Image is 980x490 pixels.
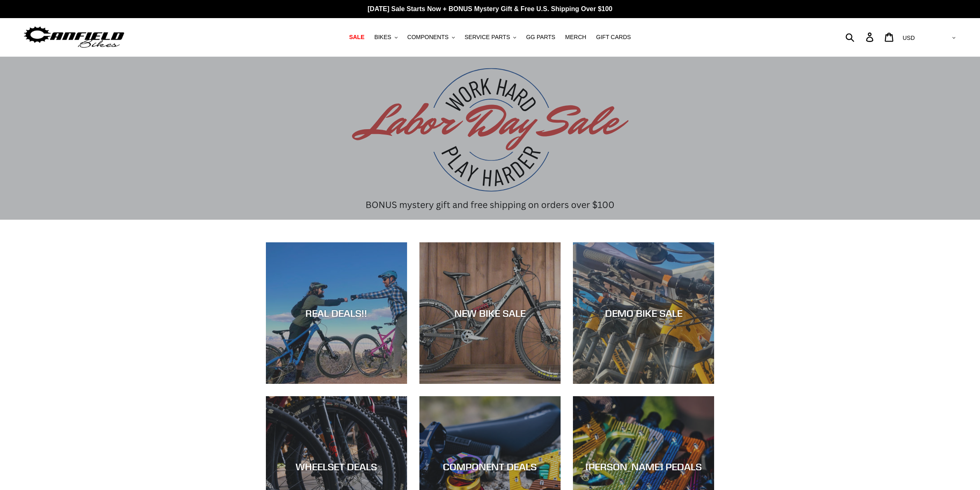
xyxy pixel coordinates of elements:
a: DEMO BIKE SALE [573,242,714,383]
div: DEMO BIKE SALE [573,307,714,319]
span: GG PARTS [526,34,555,41]
span: COMPONENTS [407,34,449,41]
a: GG PARTS [522,32,559,43]
span: GIFT CARDS [596,34,631,41]
a: REAL DEALS!! [266,242,407,383]
button: BIKES [370,32,401,43]
a: SALE [345,32,368,43]
a: GIFT CARDS [592,32,635,43]
div: REAL DEALS!! [266,307,407,319]
img: Canfield Bikes [23,24,126,50]
div: WHEELSET DEALS [266,461,407,473]
span: SERVICE PARTS [465,34,510,41]
div: COMPONENT DEALS [419,461,561,473]
input: Search [850,28,871,46]
button: COMPONENTS [403,32,459,43]
a: MERCH [561,32,590,43]
button: SERVICE PARTS [461,32,520,43]
div: NEW BIKE SALE [419,307,561,319]
span: BIKES [374,34,391,41]
a: NEW BIKE SALE [419,242,561,383]
div: [PERSON_NAME] PEDALS [573,461,714,473]
span: MERCH [565,34,586,41]
span: SALE [349,34,364,41]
